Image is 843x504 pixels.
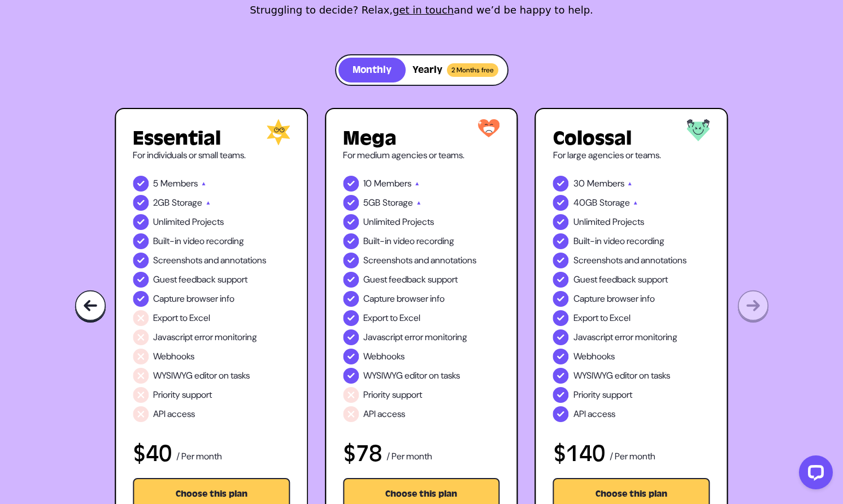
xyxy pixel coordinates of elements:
[612,215,644,229] span: Projects
[343,128,500,149] h2: Mega
[573,254,686,267] span: Screenshots and annotations
[363,292,445,306] span: Capture browser info
[153,388,212,402] span: Priority support
[363,311,420,325] span: Export to Excel
[176,450,222,466] p: / Per month
[374,177,411,190] span: Members
[573,196,597,210] span: 40GB
[587,177,624,190] span: Members
[75,290,106,323] img: Bug tracking tool
[153,234,244,248] span: Built-in video recording
[553,442,605,466] h3: $140
[153,177,158,190] span: 5
[402,215,434,229] span: Projects
[153,254,266,267] span: Screenshots and annotations
[573,350,615,363] span: Webhooks
[153,350,194,363] span: Webhooks
[573,292,655,306] span: Capture browser info
[573,273,668,286] span: Guest feedback support
[573,407,615,421] span: API access
[115,2,728,18] p: Struggling to decide? Relax, and we’d be happy to help.
[363,196,380,210] span: 5GB
[153,331,257,344] span: Javascript error monitoring
[363,388,422,402] span: Priority support
[573,311,631,325] span: Export to Excel
[363,407,405,421] span: API access
[153,292,234,306] span: Capture browser info
[133,128,290,149] h2: Essential
[363,350,405,363] span: Webhooks
[153,273,247,286] span: Guest feedback support
[573,177,585,190] span: 30
[160,177,198,190] span: Members
[343,149,500,162] p: For medium agencies or teams.
[633,196,638,210] span: ▲
[573,369,670,383] span: WYSIWYG editor on tasks
[153,407,195,421] span: API access
[153,196,170,210] span: 2GB
[205,196,211,210] span: ▲
[363,273,458,286] span: Guest feedback support
[553,128,710,149] h2: Colossal
[414,177,420,190] span: ▲
[153,369,250,383] span: WYSIWYG editor on tasks
[416,196,421,210] span: ▲
[153,215,190,229] span: Unlimited
[133,149,290,162] p: For individuals or small teams.
[627,177,633,190] span: ▲
[599,196,630,210] span: Storage
[790,451,837,498] iframe: LiveChat chat widget
[393,4,454,16] a: get in touch
[192,215,224,229] span: Projects
[363,254,476,267] span: Screenshots and annotations
[363,234,454,248] span: Built-in video recording
[363,369,460,383] span: WYSIWYG editor on tasks
[153,311,210,325] span: Export to Excel
[338,58,406,82] button: Monthly
[573,234,664,248] span: Built-in video recording
[610,450,655,466] p: / Per month
[363,215,400,229] span: Unlimited
[363,177,372,190] span: 10
[201,177,206,190] span: ▲
[343,442,382,466] h3: $78
[386,450,432,466] p: / Per month
[406,58,505,82] button: Yearly
[133,442,172,466] h3: $40
[447,63,498,77] span: 2 Months free
[383,196,413,210] span: Storage
[172,196,202,210] span: Storage
[573,331,677,344] span: Javascript error monitoring
[573,388,632,402] span: Priority support
[363,331,467,344] span: Javascript error monitoring
[553,149,710,162] p: For large agencies or teams.
[573,215,610,229] span: Unlimited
